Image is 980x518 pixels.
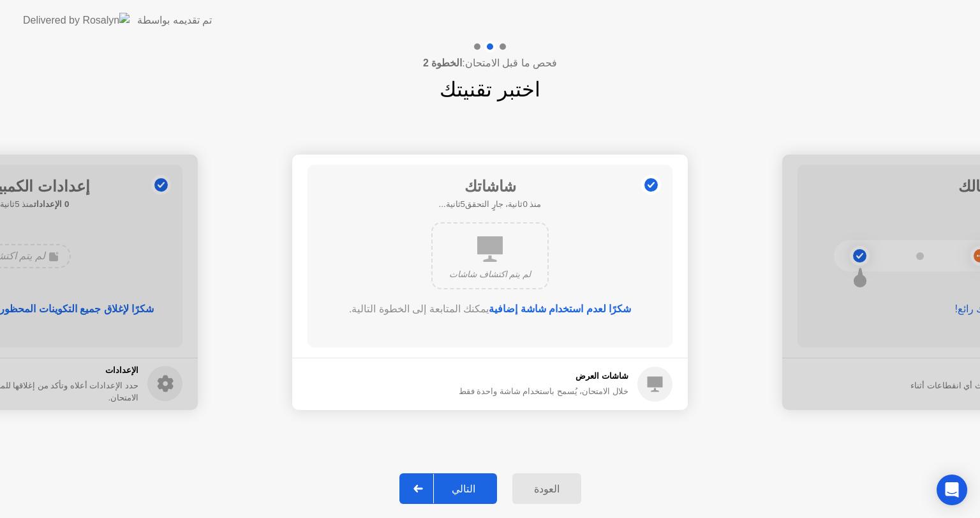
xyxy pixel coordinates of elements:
[344,301,636,317] div: يمكنك المتابعة إلى الخطوة التالية.
[439,175,542,198] h1: شاشاتك
[489,303,631,314] b: شكرًا لعدم استخدام شاشة إضافية
[137,13,212,28] div: تم تقديمه بواسطة
[399,473,497,504] button: التالي
[512,473,581,504] button: العودة
[440,74,540,105] h1: اختبر تقنيتك
[439,198,542,211] h5: منذ 0ثانية، جارٍ التحقق5ثانية...
[516,483,577,495] div: العودة
[423,56,557,71] h4: فحص ما قبل الامتحان:
[459,370,628,383] h5: شاشات العرض
[23,13,130,27] img: Delivered by Rosalyn
[459,385,628,397] div: خلال الامتحان، يُسمح باستخدام شاشة واحدة فقط
[434,483,493,495] div: التالي
[423,57,462,68] b: الخطوة 2
[443,268,537,281] div: لم يتم اكتشاف شاشات
[937,475,967,505] div: Open Intercom Messenger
